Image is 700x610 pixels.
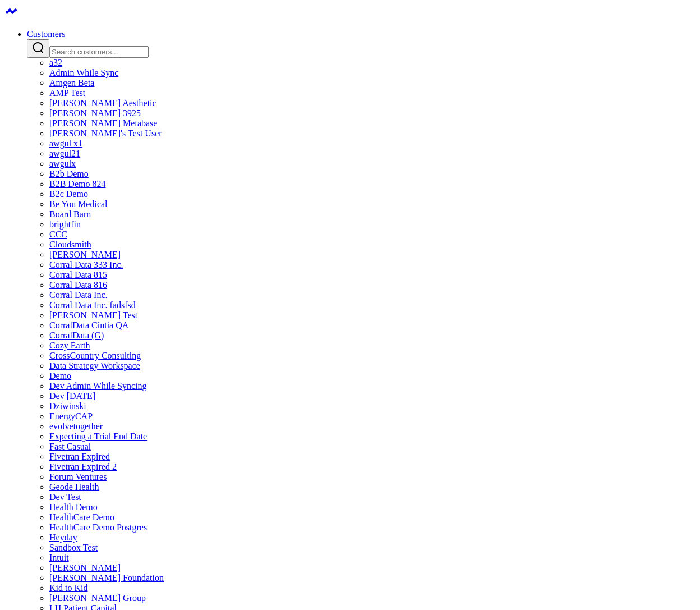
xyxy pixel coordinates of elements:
[49,240,91,249] a: Cloudsmith
[27,39,49,58] button: Search customers button
[49,502,98,512] a: Health Demo
[49,310,137,320] a: [PERSON_NAME] Test
[49,129,162,138] a: [PERSON_NAME]'s Test User
[49,512,114,522] a: HealthCare Demo
[49,331,104,340] a: CorralData (G)
[49,472,107,481] a: Forum Ventures
[49,593,146,603] a: [PERSON_NAME] Group
[49,432,147,441] a: Expecting a Trial End Date
[49,361,140,370] a: Data Strategy Workspace
[49,462,117,471] a: Fivetran Expired 2
[49,199,108,209] a: Be You Medical
[49,118,157,128] a: [PERSON_NAME] Metabase
[49,209,91,219] a: Board Barn
[49,108,141,118] a: [PERSON_NAME] 3925
[49,169,89,178] a: B2b Demo
[49,88,85,98] a: AMP Test
[49,341,90,350] a: Cozy Earth
[49,230,67,239] a: CCC
[49,78,94,88] a: Amgen Beta
[49,482,99,492] a: Geode Health
[49,533,77,542] a: Heyday
[49,563,121,572] a: [PERSON_NAME]
[49,543,98,552] a: Sandbox Test
[49,58,62,67] a: a32
[49,159,76,168] a: awgulx
[49,553,69,562] a: Intuit
[49,421,103,431] a: evolvetogether
[49,149,80,158] a: awgul21
[49,290,108,300] a: Corral Data Inc.
[49,411,93,421] a: EnergyCAP
[27,29,65,39] a: Customers
[49,260,123,269] a: Corral Data 333 Inc.
[49,371,71,380] a: Demo
[49,219,81,229] a: brightfin
[49,98,156,108] a: [PERSON_NAME] Aesthetic
[49,139,82,148] a: awgul x1
[49,351,141,360] a: CrossCountry Consulting
[49,189,88,199] a: B2c Demo
[49,522,147,532] a: HealthCare Demo Postgres
[49,179,105,189] a: B2B Demo 824
[49,583,87,593] a: Kid to Kid
[49,250,121,259] a: [PERSON_NAME]
[49,68,118,77] a: Admin While Sync
[49,401,86,411] a: Dziwinski
[49,442,91,451] a: Fast Casual
[49,381,146,391] a: Dev Admin While Syncing
[49,492,81,502] a: Dev Test
[49,300,136,310] a: Corral Data Inc. fadsfsd
[49,270,107,279] a: Corral Data 815
[49,320,128,330] a: CorralData Cintia QA
[49,46,149,58] input: Search customers input
[49,452,110,461] a: Fivetran Expired
[49,573,164,583] a: [PERSON_NAME] Foundation
[49,280,107,290] a: Corral Data 816
[49,391,95,401] a: Dev [DATE]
